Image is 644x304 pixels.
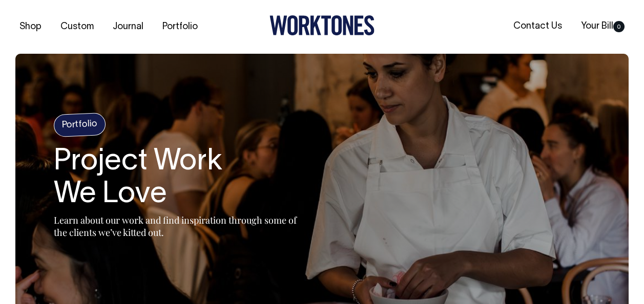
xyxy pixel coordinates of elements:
[54,146,310,211] h1: Project Work We Love
[53,113,106,137] h4: Portfolio
[158,18,202,35] a: Portfolio
[613,21,625,32] span: 0
[509,18,566,35] a: Contact Us
[56,18,98,35] a: Custom
[109,18,148,35] a: Journal
[54,214,310,238] p: Learn about our work and find inspiration through some of the clients we’ve kitted out.
[577,18,629,35] a: Your Bill0
[15,18,46,35] a: Shop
